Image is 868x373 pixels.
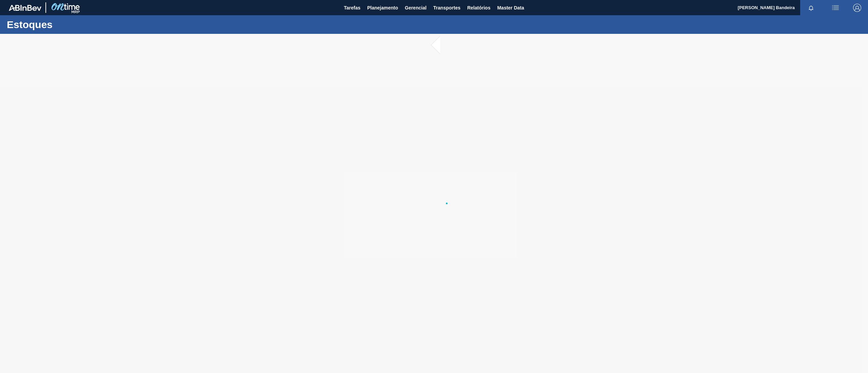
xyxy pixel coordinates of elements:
span: Gerencial [405,4,427,12]
img: userActions [831,4,840,12]
img: TNhmsLtSVTkK8tSr43FrP2fwEKptu5GPRR3wAAAABJRU5ErkJggg== [9,5,41,11]
span: Transportes [433,4,460,12]
span: Relatórios [467,4,490,12]
img: Logout [853,4,861,12]
span: Tarefas [344,4,360,12]
h1: Estoques [7,21,127,28]
span: Planejamento [367,4,398,12]
span: Master Data [497,4,524,12]
button: Notificações [800,3,822,13]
